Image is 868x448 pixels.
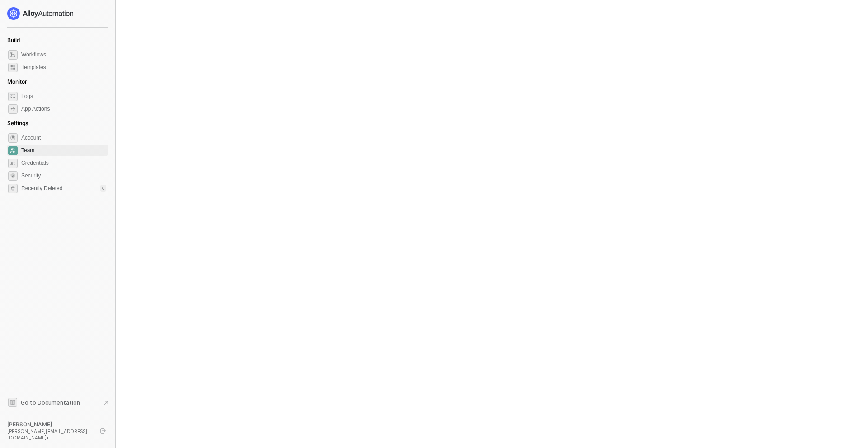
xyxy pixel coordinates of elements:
[102,398,111,407] span: document-arrow
[21,91,106,102] span: Logs
[8,133,18,143] span: settings
[21,145,106,156] span: Team
[100,428,106,434] span: logout
[7,78,27,85] span: Monitor
[100,185,106,192] div: 0
[8,104,18,114] span: icon-app-actions
[21,49,106,60] span: Workflows
[21,105,50,113] div: App Actions
[8,184,18,193] span: settings
[8,63,18,72] span: marketplace
[7,428,92,441] div: [PERSON_NAME][EMAIL_ADDRESS][DOMAIN_NAME] •
[8,146,18,155] span: team
[7,421,92,428] div: [PERSON_NAME]
[8,171,18,181] span: security
[21,132,106,143] span: Account
[21,170,106,181] span: Security
[7,37,20,43] span: Build
[21,158,106,168] span: Credentials
[21,399,80,406] span: Go to Documentation
[7,7,74,20] img: logo
[7,120,28,126] span: Settings
[8,92,18,101] span: icon-logs
[8,50,18,60] span: dashboard
[7,397,108,408] a: Knowledge Base
[21,185,62,192] span: Recently Deleted
[7,7,108,20] a: logo
[21,62,106,73] span: Templates
[8,159,18,168] span: credentials
[8,398,17,407] span: documentation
